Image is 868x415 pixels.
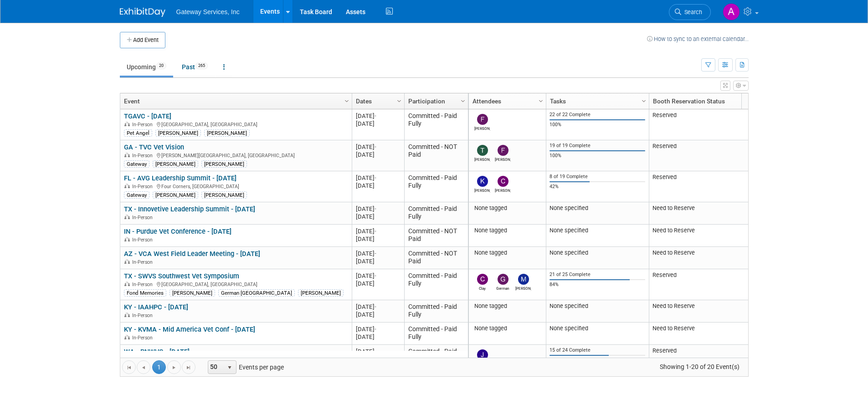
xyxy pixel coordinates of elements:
[124,215,130,219] img: In-Person Event
[404,225,468,247] td: Committed - NOT Paid
[124,237,130,241] img: In-Person Event
[356,151,400,159] div: [DATE]
[515,285,531,291] div: Mellisa Baker
[182,360,195,374] a: Go to the last page
[550,122,645,128] div: 100%
[155,129,201,137] div: [PERSON_NAME]
[356,213,400,220] div: [DATE]
[153,191,198,199] div: [PERSON_NAME]
[124,112,171,120] a: TGAVC - [DATE]
[132,215,155,220] span: In-Person
[375,272,376,279] span: -
[356,325,400,333] div: [DATE]
[649,109,791,140] td: Reserved
[124,120,348,128] div: [GEOGRAPHIC_DATA], [GEOGRAPHIC_DATA]
[122,360,136,374] a: Go to the first page
[550,93,643,109] a: Tasks
[120,58,173,76] a: Upcoming20
[196,360,293,374] span: Events per page
[132,335,155,341] span: In-Person
[343,97,350,105] span: Column Settings
[404,171,468,202] td: Committed - Paid Fully
[170,364,178,371] span: Go to the next page
[474,285,490,291] div: Clay Cass
[477,145,488,156] img: Tyler Shugart
[124,191,149,199] div: Gateway
[550,272,645,278] div: 21 of 25 Complete
[124,282,130,286] img: In-Person Event
[639,93,649,107] a: Column Settings
[218,289,295,297] div: German [GEOGRAPHIC_DATA]
[550,249,645,256] div: None specified
[356,250,400,257] div: [DATE]
[356,235,400,243] div: [DATE]
[640,97,647,105] span: Column Settings
[124,289,166,297] div: Fond Memories
[649,171,791,202] td: Reserved
[124,227,231,236] a: IN - Purdue Vet Conference - [DATE]
[408,93,462,109] a: Participation
[356,257,400,265] div: [DATE]
[649,140,791,171] td: Reserved
[404,300,468,323] td: Committed - Paid Fully
[124,122,130,126] img: In-Person Event
[356,182,400,190] div: [DATE]
[356,303,400,311] div: [DATE]
[125,364,133,371] span: Go to the first page
[649,202,791,225] td: Need to Reserve
[473,93,540,109] a: Attendees
[175,58,215,76] a: Past265
[356,311,400,318] div: [DATE]
[124,335,130,339] img: In-Person Event
[124,280,348,288] div: [GEOGRAPHIC_DATA], [GEOGRAPHIC_DATA]
[356,174,400,182] div: [DATE]
[550,325,645,332] div: None specified
[669,4,711,20] a: Search
[649,247,791,269] td: Need to Reserve
[132,313,155,318] span: In-Person
[124,313,130,317] img: In-Person Event
[152,360,166,374] span: 1
[132,237,155,243] span: In-Person
[477,274,488,285] img: Clay Cass
[124,250,260,258] a: AZ - VCA West Field Leader Meeting - [DATE]
[208,361,224,374] span: 50
[550,302,645,310] div: None specified
[404,323,468,345] td: Committed - Paid Fully
[518,274,529,285] img: Mellisa Baker
[472,227,542,234] div: None tagged
[132,259,155,265] span: In-Person
[124,160,149,168] div: Gateway
[356,205,400,213] div: [DATE]
[649,323,791,345] td: Need to Reserve
[356,272,400,280] div: [DATE]
[120,32,165,48] button: Add Event
[458,93,468,107] a: Column Settings
[537,97,544,105] span: Column Settings
[651,360,748,373] span: Showing 1-20 of 20 Event(s)
[185,364,192,371] span: Go to the last page
[124,303,188,311] a: KY - IAAHPC - [DATE]
[550,357,645,364] div: 62%
[495,156,511,162] div: Frank Apisa
[124,205,255,213] a: TX - Innovetive Leadership Summit - [DATE]
[375,303,376,310] span: -
[124,129,152,137] div: Pet Angel
[474,156,490,162] div: Tyler Shugart
[653,93,785,109] a: Booth Reservation Status
[124,143,184,151] a: GA - TVC Vet Vision
[124,184,130,188] img: In-Person Event
[550,227,645,234] div: None specified
[550,347,645,354] div: 15 of 24 Complete
[124,259,130,264] img: In-Person Event
[124,272,239,280] a: TX - SWVS Southwest Vet Symposium
[394,93,404,107] a: Column Settings
[459,97,467,105] span: Column Settings
[132,122,155,128] span: In-Person
[356,348,400,355] div: [DATE]
[375,205,376,212] span: -
[226,364,233,371] span: select
[124,182,348,190] div: Four Corners, [GEOGRAPHIC_DATA]
[298,289,344,297] div: [PERSON_NAME]
[495,285,511,291] div: German Delgadillo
